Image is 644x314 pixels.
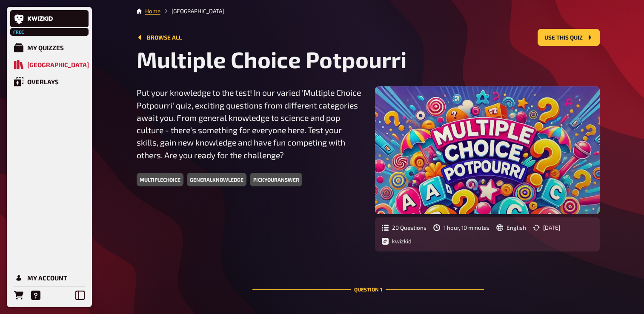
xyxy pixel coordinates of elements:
[160,7,224,15] li: Quiz Library
[10,39,89,56] a: My Quizzes
[27,287,44,304] a: Help
[10,56,89,73] a: Quiz Library
[137,34,182,41] a: Browse all
[11,29,26,34] span: Free
[10,269,89,286] a: My Account
[27,78,59,86] div: Overlays
[533,224,560,231] div: Last update
[27,61,89,69] div: [GEOGRAPHIC_DATA]
[27,44,64,51] div: My Quizzes
[433,224,489,231] div: Estimated duration
[250,173,302,186] div: pickyouranswer
[137,173,183,186] div: multiplechoice
[137,86,361,161] p: Put your knowledge to the test! In our varied 'Multiple Choice Potpourri' quiz, exciting question...
[382,238,412,245] div: Author
[10,287,27,304] a: Orders
[187,173,246,186] div: generalknowledge
[10,73,89,90] a: Overlays
[382,224,426,231] div: Number of questions
[496,224,526,231] div: Content language
[252,265,484,314] div: Question 1
[145,8,160,14] a: Home
[145,7,160,15] li: Home
[538,29,600,46] button: Use this quiz
[137,46,600,73] h1: Multiple Choice Potpourri
[27,274,67,282] div: My Account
